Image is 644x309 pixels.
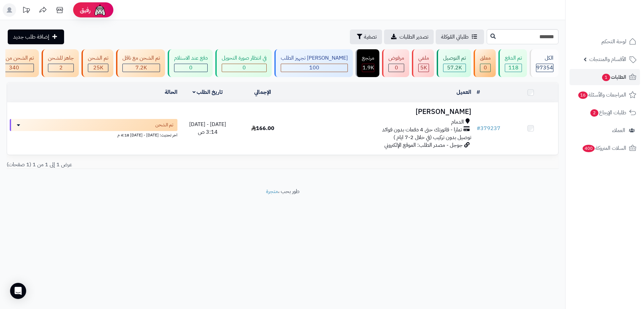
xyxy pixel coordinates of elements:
[354,49,381,77] a: مرتجع 1.9K
[48,54,74,62] div: جاهز للشحن
[93,64,103,72] span: 25K
[9,64,19,72] span: 340
[570,122,640,138] a: العملاء
[48,64,73,72] div: 2
[590,108,626,117] span: طلبات الإرجاع
[10,283,26,299] div: Open Intercom Messenger
[436,29,484,44] a: طلباتي المُوكلة
[570,105,640,121] a: طلبات الإرجاع2
[583,145,595,152] span: 400
[115,49,166,77] a: تم الشحن مع ناقل 7.2K
[389,64,404,72] div: 0
[384,141,463,149] span: جوجل - مصدر الطلب: الموقع الإلكتروني
[497,49,528,77] a: تم الدفع 118
[8,29,64,44] a: إضافة طلب جديد
[273,49,354,77] a: [PERSON_NAME] تجهيز الطلب 100
[441,33,469,41] span: طلباتي المُوكلة
[2,161,283,169] div: عرض 1 إلى 1 من 1 (1 صفحات)
[293,108,471,116] h3: [PERSON_NAME]
[578,90,626,100] span: المراجعات والأسئلة
[582,143,626,153] span: السلات المتروكة
[222,54,267,62] div: في انتظار صورة التحويل
[364,33,377,41] span: تصفية
[18,3,35,18] a: تحديثات المنصة
[122,54,160,62] div: تم الشحن مع ناقل
[59,64,63,72] span: 2
[165,88,177,96] a: الحالة
[601,37,626,46] span: لوحة التحكم
[443,64,466,72] div: 57204
[399,33,428,41] span: تصدير الطلبات
[93,3,107,17] img: ai-face.png
[362,64,374,72] div: 1855
[350,29,382,44] button: تصفية
[393,133,471,141] span: توصيل بدون تركيب (في خلال 2-7 ايام )
[601,72,626,82] span: الطلبات
[589,55,626,64] span: الأقسام والمنتجات
[395,64,398,72] span: 0
[457,88,471,96] a: العميل
[381,49,411,77] a: مرفوض 0
[382,126,462,134] span: تمارا - فاتورتك حتى 4 دفعات بدون فوائد
[251,124,274,132] span: 166.00
[281,64,347,72] div: 100
[214,49,273,77] a: في انتظار صورة التحويل 0
[40,49,80,77] a: جاهز للشحن 2
[222,64,266,72] div: 0
[505,64,522,72] div: 118
[309,64,319,72] span: 100
[477,88,480,96] a: #
[363,64,374,72] span: 1.9K
[536,54,553,62] div: الكل
[443,54,466,62] div: تم التوصيل
[193,88,223,96] a: تاريخ الطلب
[536,64,553,72] span: 97354
[123,64,160,72] div: 7222
[419,64,429,72] div: 5009
[570,69,640,85] a: الطلبات1
[435,49,472,77] a: تم التوصيل 57.2K
[80,49,115,77] a: تم الشحن 25K
[418,54,429,62] div: ملغي
[362,54,374,62] div: مرتجع
[13,33,49,41] span: إضافة طلب جديد
[411,49,435,77] a: ملغي 5K
[174,54,208,62] div: دفع عند الاستلام
[266,187,278,195] a: متجرة
[136,64,147,72] span: 7.2K
[447,64,462,72] span: 57.2K
[80,6,91,14] span: رفيق
[570,140,640,156] a: السلات المتروكة400
[420,64,427,72] span: 5K
[590,109,598,117] span: 2
[189,64,193,72] span: 0
[243,64,246,72] span: 0
[484,64,487,72] span: 0
[388,54,404,62] div: مرفوض
[88,64,108,72] div: 24994
[528,49,560,77] a: الكل97354
[155,122,173,128] span: تم الشحن
[505,54,522,62] div: تم الدفع
[477,124,480,132] span: #
[612,126,625,135] span: العملاء
[472,49,497,77] a: معلق 0
[602,74,610,81] span: 1
[166,49,214,77] a: دفع عند الاستلام 0
[88,54,108,62] div: تم الشحن
[174,64,207,72] div: 0
[189,120,226,136] span: [DATE] - [DATE] 3:14 ص
[10,131,177,138] div: اخر تحديث: [DATE] - [DATE] 4:18 م
[254,88,271,96] a: الإجمالي
[508,64,519,72] span: 118
[578,91,588,99] span: 16
[281,54,348,62] div: [PERSON_NAME] تجهيز الطلب
[451,118,464,126] span: الدمام
[480,54,491,62] div: معلق
[480,64,490,72] div: 0
[477,124,500,132] a: #379237
[570,34,640,50] a: لوحة التحكم
[570,87,640,103] a: المراجعات والأسئلة16
[384,29,434,44] a: تصدير الطلبات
